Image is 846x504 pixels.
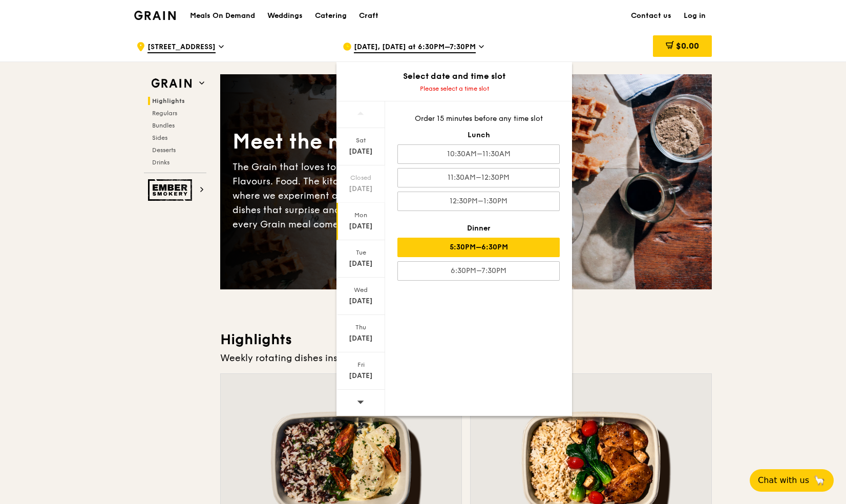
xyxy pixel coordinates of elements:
[338,333,384,344] div: [DATE]
[813,474,826,487] span: 🦙
[338,371,384,381] div: [DATE]
[315,1,347,31] div: Catering
[232,160,466,232] div: The Grain that loves to play. With ingredients. Flavours. Food. The kitchen is our happy place, w...
[148,179,195,201] img: Ember Smokery web logo
[152,97,185,104] span: Highlights
[261,1,309,31] a: Weddings
[336,85,572,93] div: Please select a time slot
[220,351,712,365] div: Weekly rotating dishes inspired by flavours from around the world.
[190,11,255,21] h1: Meals On Demand
[152,146,176,154] span: Desserts
[338,361,384,369] div: Fri
[338,323,384,331] div: Thu
[152,122,175,129] span: Bundles
[338,174,384,182] div: Closed
[220,330,712,349] h3: Highlights
[676,41,699,51] span: $0.00
[338,221,384,232] div: [DATE]
[758,474,809,487] span: Chat with us
[152,134,167,141] span: Sides
[750,469,834,492] button: Chat with us🦙
[397,238,560,257] div: 5:30PM–6:30PM
[338,184,384,194] div: [DATE]
[397,261,560,281] div: 6:30PM–7:30PM
[397,223,560,234] div: Dinner
[309,1,353,31] a: Catering
[338,146,384,157] div: [DATE]
[152,110,177,117] span: Regulars
[338,248,384,257] div: Tue
[267,1,303,31] div: Weddings
[397,168,560,187] div: 11:30AM–12:30PM
[359,1,378,31] div: Craft
[338,296,384,306] div: [DATE]
[148,74,195,93] img: Grain web logo
[397,114,560,124] div: Order 15 minutes before any time slot
[338,286,384,294] div: Wed
[134,11,176,20] img: Grain
[354,42,476,53] span: [DATE], [DATE] at 6:30PM–7:30PM
[397,130,560,140] div: Lunch
[397,144,560,164] div: 10:30AM–11:30AM
[152,159,170,166] span: Drinks
[338,259,384,269] div: [DATE]
[353,1,385,31] a: Craft
[338,136,384,144] div: Sat
[338,211,384,219] div: Mon
[678,1,712,31] a: Log in
[336,70,572,82] div: Select date and time slot
[232,128,466,156] div: Meet the new Grain
[147,42,216,53] span: [STREET_ADDRESS]
[397,192,560,211] div: 12:30PM–1:30PM
[625,1,678,31] a: Contact us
